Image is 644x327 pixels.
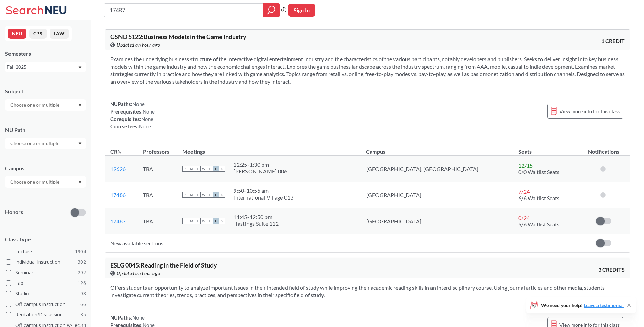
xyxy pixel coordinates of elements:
span: W [201,192,207,198]
th: Campus [361,141,513,156]
label: Seminar [6,268,86,277]
span: 126 [78,279,86,287]
span: T [207,192,213,198]
span: ESLG 0045 : Reading in the Field of Study [110,261,217,269]
span: None [143,108,155,115]
td: TBA [137,208,177,234]
span: 1 CREDIT [601,37,625,45]
span: 7 / 24 [518,188,530,195]
span: 0/0 Waitlist Seats [518,169,559,175]
th: Seats [513,141,577,156]
button: LAW [50,29,69,39]
td: TBA [137,156,177,182]
th: Meetings [177,141,361,156]
span: None [132,314,145,321]
div: 9:50 - 10:55 am [233,187,293,194]
span: 12 / 15 [518,162,533,169]
span: None [139,123,151,130]
span: Updated an hour ago [117,270,160,277]
span: S [219,192,225,198]
span: F [213,218,219,224]
th: Professors [137,141,177,156]
svg: Dropdown arrow [78,104,82,107]
input: Class, professor, course number, "phrase" [109,4,258,16]
div: Subject [5,88,86,95]
span: S [182,218,188,224]
a: 17486 [110,192,126,198]
span: M [188,166,195,172]
td: [GEOGRAPHIC_DATA] [361,208,513,234]
span: S [219,218,225,224]
span: T [195,192,201,198]
svg: Dropdown arrow [78,66,82,69]
span: 35 [80,311,86,319]
span: 3 CREDITS [598,266,625,273]
span: Class Type [5,236,86,243]
span: Updated an hour ago [117,41,160,49]
div: magnifying glass [263,3,280,17]
span: None [141,116,153,122]
div: Fall 2025 [7,63,78,71]
div: Hastings Suite 112 [233,220,279,227]
div: CRN [110,148,122,155]
span: W [201,166,207,172]
span: 6/6 Waitlist Seats [518,195,559,201]
div: 11:45 - 12:50 pm [233,213,279,220]
span: S [182,166,188,172]
span: W [201,218,207,224]
label: Individual Instruction [6,258,86,266]
span: None [132,101,145,107]
td: [GEOGRAPHIC_DATA], [GEOGRAPHIC_DATA] [361,156,513,182]
div: Semesters [5,50,86,57]
div: International Village 013 [233,194,293,201]
span: F [213,166,219,172]
span: T [207,218,213,224]
span: T [207,166,213,172]
span: S [219,166,225,172]
span: S [182,192,188,198]
label: Recitation/Discussion [6,310,86,319]
input: Choose one or multiple [7,139,64,148]
span: M [188,218,195,224]
span: T [195,166,201,172]
section: Offers students an opportunity to analyze important issues in their intended field of study while... [110,284,625,299]
div: Dropdown arrow [5,138,86,149]
span: 1904 [75,248,86,255]
div: NUPaths: Prerequisites: Corequisites: Course fees: [110,100,155,130]
a: 17487 [110,218,126,224]
span: F [213,192,219,198]
section: Examines the underlying business structure of the interactive digital entertainment industry and ... [110,55,625,85]
svg: Dropdown arrow [78,142,82,145]
p: Honors [5,208,23,216]
span: 297 [78,269,86,276]
div: Fall 2025Dropdown arrow [5,62,86,72]
label: Studio [6,289,86,298]
label: Off-campus instruction [6,300,86,309]
div: NU Path [5,126,86,134]
div: Campus [5,165,86,172]
label: Lecture [6,247,86,256]
span: 5/6 Waitlist Seats [518,221,559,227]
label: Lab [6,279,86,288]
svg: Dropdown arrow [78,181,82,184]
button: Sign In [288,4,315,17]
button: CPS [29,29,47,39]
button: NEU [8,29,26,39]
input: Choose one or multiple [7,178,64,186]
span: M [188,192,195,198]
div: Dropdown arrow [5,176,86,188]
span: 98 [80,290,86,297]
td: [GEOGRAPHIC_DATA] [361,182,513,208]
span: 302 [78,258,86,266]
svg: magnifying glass [267,5,275,15]
a: Leave a testimonial [584,302,624,308]
span: GSND 5122 : Business Models in the Game Industry [110,33,246,40]
span: We need your help! [541,303,624,308]
div: Dropdown arrow [5,99,86,111]
th: Notifications [577,141,630,156]
input: Choose one or multiple [7,101,64,109]
span: T [195,218,201,224]
span: 0 / 24 [518,214,530,221]
div: 12:25 - 1:30 pm [233,161,287,168]
td: New available sections [105,234,577,252]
